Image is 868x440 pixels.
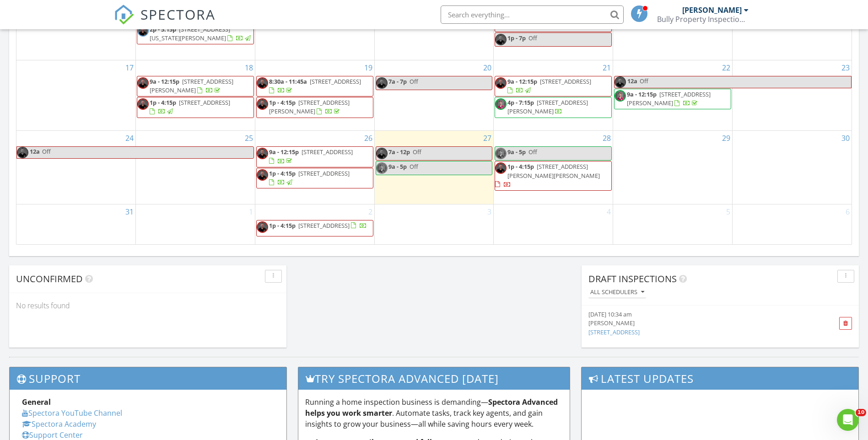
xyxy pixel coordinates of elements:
a: 1p - 4:15p [STREET_ADDRESS][PERSON_NAME][PERSON_NAME] [495,162,600,188]
a: 4p - 7:15p [STREET_ADDRESS][PERSON_NAME] [495,97,612,118]
h3: Try spectora advanced [DATE] [298,367,570,390]
iframe: Intercom live chat [837,409,859,431]
a: 1p - 4:15p [STREET_ADDRESS][PERSON_NAME][PERSON_NAME] [495,161,612,191]
a: 1p - 4:15p [STREET_ADDRESS] [137,97,254,118]
span: [STREET_ADDRESS] [302,148,353,156]
span: Off [410,162,418,171]
span: 9a - 12:15p [269,148,299,156]
span: Off [413,148,421,156]
img: image03.png [615,90,626,102]
td: Go to September 2, 2025 [255,204,374,244]
td: Go to September 5, 2025 [613,204,733,244]
span: 7a - 7p [388,77,407,86]
img: image03.png [495,98,507,110]
a: Go to August 30, 2025 [840,131,852,145]
a: Support Center [22,430,83,440]
td: Go to August 18, 2025 [136,60,255,131]
td: Go to August 24, 2025 [16,131,136,204]
a: 9a - 12:15p [STREET_ADDRESS][PERSON_NAME] [614,89,731,109]
span: SPECTORA [140,5,216,24]
span: Draft Inspections [588,273,677,285]
a: 1p - 4:15p [STREET_ADDRESS] [269,221,367,230]
a: Go to August 20, 2025 [481,60,493,75]
div: Bully Property Inspections LLC [657,15,749,24]
span: 1p - 4:15p [507,162,534,171]
span: Unconfirmed [16,273,83,285]
a: Go to September 5, 2025 [724,204,732,219]
a: Go to September 3, 2025 [485,204,493,219]
a: Go to August 19, 2025 [362,60,374,75]
img: br.jpg [495,34,507,45]
span: 9a - 12:15p [507,77,537,86]
a: [STREET_ADDRESS] [588,328,640,336]
a: 2p - 5:15p [STREET_ADDRESS][US_STATE][PERSON_NAME] [150,25,252,42]
a: Spectora Academy [22,419,96,429]
img: br.jpg [376,77,388,89]
a: Go to August 27, 2025 [481,131,493,145]
td: Go to September 3, 2025 [374,204,494,244]
span: [STREET_ADDRESS][PERSON_NAME] [269,98,350,115]
img: The Best Home Inspection Software - Spectora [114,5,134,25]
a: Go to August 21, 2025 [601,60,613,75]
span: 9a - 5p [388,162,407,171]
a: 9a - 12:15p [STREET_ADDRESS][PERSON_NAME] [627,90,711,107]
a: 9a - 12:15p [STREET_ADDRESS] [495,76,612,97]
a: Go to August 22, 2025 [720,60,732,75]
a: SPECTORA [114,12,216,32]
td: Go to August 21, 2025 [494,60,613,131]
a: 1p - 4:15p [STREET_ADDRESS][PERSON_NAME] [269,98,350,115]
img: br.jpg [257,77,268,89]
div: No results found [9,293,286,318]
span: 4p - 7:15p [507,98,534,107]
span: [STREET_ADDRESS][US_STATE][PERSON_NAME] [150,25,230,42]
img: image03.png [495,148,507,159]
span: [STREET_ADDRESS][PERSON_NAME] [507,98,588,115]
a: Go to August 23, 2025 [840,60,852,75]
img: br.jpg [257,148,268,159]
span: 9a - 12:15p [627,90,657,98]
span: 1p - 4:15p [269,169,296,177]
td: Go to August 22, 2025 [613,60,733,131]
td: Go to August 26, 2025 [255,131,374,204]
input: Search everything... [441,5,624,24]
span: 10 [856,409,866,416]
span: [STREET_ADDRESS][PERSON_NAME][PERSON_NAME] [507,162,600,179]
a: Go to August 18, 2025 [243,60,255,75]
span: [STREET_ADDRESS][PERSON_NAME] [627,90,711,107]
a: 1p - 4:15p [STREET_ADDRESS][PERSON_NAME] [256,97,373,118]
a: Go to August 24, 2025 [124,131,135,145]
td: Go to August 25, 2025 [136,131,255,204]
img: br.jpg [137,77,149,89]
a: [DATE] 10:34 am [PERSON_NAME] [STREET_ADDRESS] [588,310,808,337]
a: Spectora YouTube Channel [22,408,122,418]
span: 1p - 4:15p [269,98,296,107]
a: Go to August 26, 2025 [362,131,374,145]
span: Off [528,34,537,42]
td: Go to August 19, 2025 [255,60,374,131]
span: [STREET_ADDRESS][PERSON_NAME] [150,77,233,94]
a: 4p - 7:15p [STREET_ADDRESS][PERSON_NAME] [507,98,588,115]
img: br.jpg [495,162,507,174]
a: 9a - 12:15p [STREET_ADDRESS] [507,77,591,94]
span: [STREET_ADDRESS] [179,98,230,107]
a: 8:30a - 11:45a [STREET_ADDRESS] [256,76,373,97]
span: Off [640,77,648,85]
a: 2p - 5:15p [STREET_ADDRESS][US_STATE][PERSON_NAME] [137,24,254,44]
a: 9a - 12:15p [STREET_ADDRESS] [256,146,373,167]
span: 8:30a - 11:45a [269,77,307,86]
img: br.jpg [17,147,28,158]
span: 9a - 12:15p [150,77,179,86]
img: br.jpg [257,98,268,110]
a: Go to September 2, 2025 [367,204,374,219]
a: Go to September 6, 2025 [844,204,852,219]
img: br.jpg [257,221,268,233]
span: 12a [627,76,638,88]
a: Go to August 28, 2025 [601,131,613,145]
td: Go to September 6, 2025 [732,204,852,244]
span: 1p - 4:15p [150,98,176,107]
div: All schedulers [590,289,644,295]
td: Go to August 17, 2025 [16,60,136,131]
a: 1p - 4:15p [STREET_ADDRESS] [256,220,373,236]
img: br.jpg [257,169,268,181]
span: 12a [29,147,40,158]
